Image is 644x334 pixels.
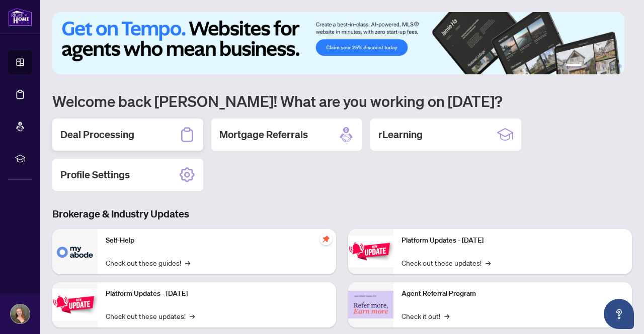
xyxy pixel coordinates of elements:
img: Self-Help [52,229,98,274]
img: Agent Referral Program [348,291,393,318]
span: → [444,310,449,321]
span: → [185,257,190,268]
button: 5 [610,64,614,68]
h2: Mortgage Referrals [219,128,308,142]
p: Platform Updates - [DATE] [401,235,624,246]
h2: rLearning [378,128,423,142]
span: pushpin [320,233,332,245]
h3: Brokerage & Industry Updates [52,207,632,221]
h1: Welcome back [PERSON_NAME]! What are you working on [DATE]? [52,91,632,110]
img: Slide 0 [52,12,624,74]
p: Self-Help [106,235,328,246]
img: Platform Updates - June 23, 2025 [348,236,393,267]
img: Profile Icon [11,304,30,323]
button: 2 [586,64,590,68]
button: 3 [594,64,598,68]
button: 6 [618,64,622,68]
button: 1 [566,64,582,68]
span: → [190,310,195,321]
p: Agent Referral Program [401,288,624,299]
a: Check out these updates!→ [106,310,195,321]
span: → [486,257,491,268]
a: Check out these updates!→ [401,257,491,268]
a: Check it out!→ [401,310,449,321]
button: 4 [602,64,606,68]
h2: Deal Processing [60,128,134,142]
img: Platform Updates - September 16, 2025 [52,289,98,320]
p: Platform Updates - [DATE] [106,288,328,299]
h2: Profile Settings [60,168,130,182]
img: logo [8,8,32,26]
a: Check out these guides!→ [106,257,190,268]
button: Open asap [604,299,634,329]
